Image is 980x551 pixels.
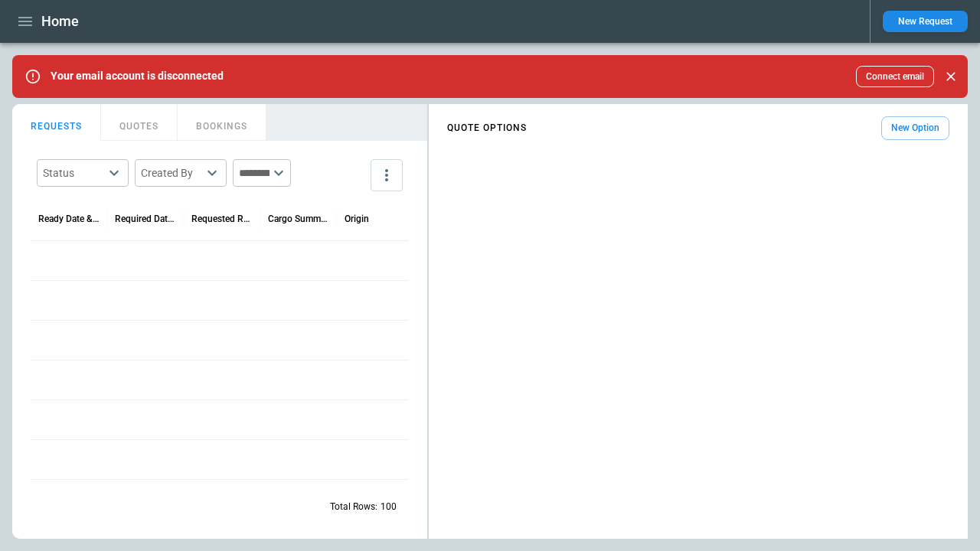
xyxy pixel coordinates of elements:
[43,165,104,181] div: Status
[881,116,949,140] button: New Option
[429,110,968,146] div: scrollable content
[345,214,369,224] div: Origin
[856,66,934,87] button: Connect email
[268,214,329,224] div: Cargo Summary
[371,159,403,191] button: more
[940,66,962,87] button: Close
[883,11,968,32] button: New Request
[381,500,397,514] p: 100
[38,214,100,224] div: Ready Date & Time (UTC)
[141,165,202,181] div: Created By
[41,12,79,31] h1: Home
[940,60,962,93] div: dismiss
[191,214,253,224] div: Requested Route
[178,104,266,141] button: BOOKINGS
[330,500,377,514] p: Total Rows:
[51,70,224,83] p: Your email account is disconnected
[12,104,101,141] button: REQUESTS
[447,125,527,132] h4: QUOTE OPTIONS
[115,214,176,224] div: Required Date & Time (UTC)
[101,104,178,141] button: QUOTES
